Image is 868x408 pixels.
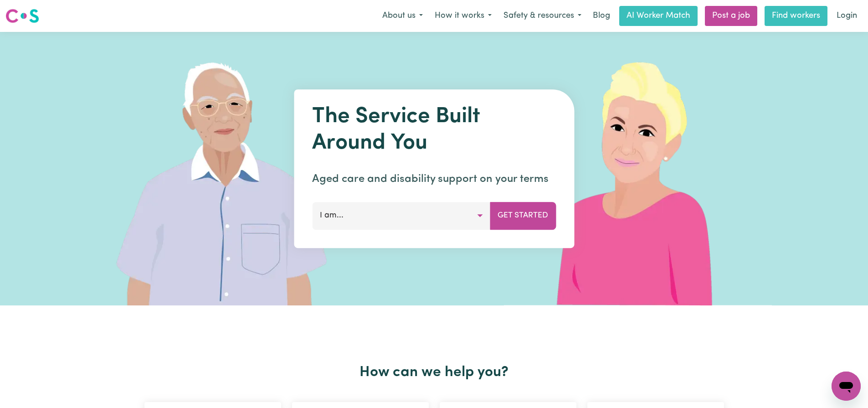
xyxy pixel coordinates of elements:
[498,6,587,26] button: Safety & resources
[587,6,616,26] a: Blog
[312,104,556,156] h1: The Service Built Around You
[5,8,39,24] img: Careseekers logo
[705,6,757,26] a: Post a job
[765,6,827,26] a: Find workers
[5,5,39,26] a: Careseekers logo
[490,202,556,229] button: Get Started
[831,6,863,26] a: Login
[312,202,490,229] button: I am...
[619,6,698,26] a: AI Worker Match
[832,372,861,401] iframe: Button to launch messaging window
[139,364,729,381] h2: How can we help you?
[312,171,556,187] p: Aged care and disability support on your terms
[429,6,498,26] button: How it works
[376,6,429,26] button: About us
